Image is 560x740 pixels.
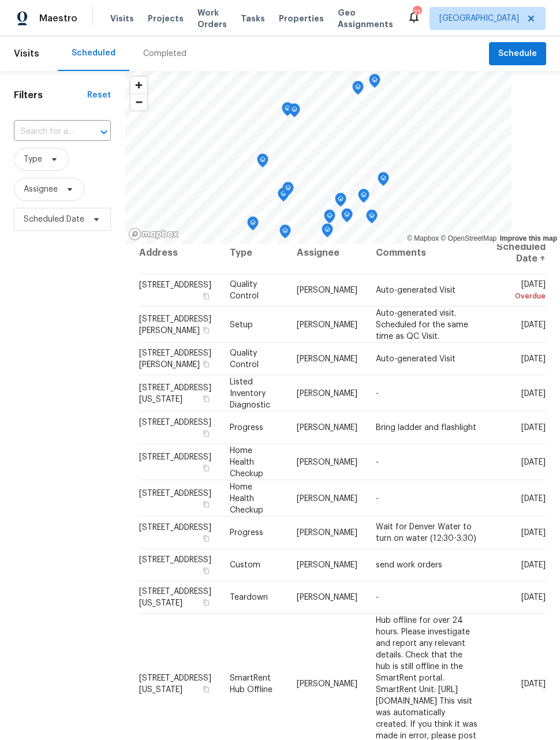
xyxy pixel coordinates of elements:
[139,232,221,274] th: Address
[139,674,211,693] span: [STREET_ADDRESS][US_STATE]
[289,103,300,121] div: Map marker
[201,499,211,509] button: Copy Address
[148,13,184,24] span: Projects
[24,154,42,165] span: Type
[14,89,87,101] h1: Filters
[367,232,487,274] th: Comments
[201,566,211,576] button: Copy Address
[201,683,211,694] button: Copy Address
[201,462,211,473] button: Copy Address
[24,214,84,225] span: Scheduled Date
[201,324,211,335] button: Copy Address
[521,424,546,432] span: [DATE]
[110,13,134,24] span: Visits
[72,47,115,59] div: Scheduled
[14,41,39,66] span: Visits
[230,320,253,328] span: Setup
[230,561,260,569] span: Custom
[139,383,211,403] span: [STREET_ADDRESS][US_STATE]
[297,320,357,328] span: [PERSON_NAME]
[376,286,456,294] span: Auto-generated Visit
[288,232,367,274] th: Assignee
[39,13,77,24] span: Maestro
[521,320,546,328] span: [DATE]
[521,389,546,397] span: [DATE]
[297,424,357,432] span: [PERSON_NAME]
[407,234,439,242] a: Mapbox
[376,561,442,569] span: send work orders
[139,588,211,607] span: [STREET_ADDRESS][US_STATE]
[439,13,519,24] span: [GEOGRAPHIC_DATA]
[139,281,211,289] span: [STREET_ADDRESS]
[496,290,546,302] div: Overdue
[297,679,357,687] span: [PERSON_NAME]
[376,355,456,363] span: Auto-generated Visit
[125,71,512,244] canvas: Map
[358,189,369,207] div: Map marker
[230,281,259,300] span: Quality Control
[521,561,546,569] span: [DATE]
[221,232,288,274] th: Type
[278,188,289,205] div: Map marker
[201,359,211,369] button: Copy Address
[297,286,357,294] span: [PERSON_NAME]
[500,234,557,242] a: Improve this map
[139,453,211,461] span: [STREET_ADDRESS]
[230,349,259,369] span: Quality Control
[14,123,79,141] input: Search for an address...
[521,529,546,537] span: [DATE]
[521,355,546,363] span: [DATE]
[376,389,379,397] span: -
[230,483,263,514] span: Home Health Checkup
[489,42,546,66] button: Schedule
[440,234,496,242] a: OpenStreetMap
[201,533,211,544] button: Copy Address
[378,172,389,190] div: Map marker
[297,458,357,466] span: [PERSON_NAME]
[230,424,263,432] span: Progress
[496,281,546,302] span: [DATE]
[338,7,393,30] span: Geo Assignments
[352,81,364,99] div: Map marker
[247,216,259,234] div: Map marker
[322,223,333,241] div: Map marker
[413,7,421,18] div: 21
[376,494,379,502] span: -
[130,77,147,94] span: Zoom in
[297,355,357,363] span: [PERSON_NAME]
[376,593,379,601] span: -
[324,210,335,227] div: Map marker
[521,458,546,466] span: [DATE]
[139,349,211,369] span: [STREET_ADDRESS][PERSON_NAME]
[297,561,357,569] span: [PERSON_NAME]
[230,378,270,409] span: Listed Inventory Diagnostic
[87,89,111,101] div: Reset
[230,593,268,601] span: Teardown
[521,593,546,601] span: [DATE]
[369,74,380,92] div: Map marker
[521,494,546,502] span: [DATE]
[96,124,112,140] button: Open
[230,529,263,537] span: Progress
[282,102,293,120] div: Map marker
[297,494,357,502] span: [PERSON_NAME]
[241,14,265,23] span: Tasks
[257,154,268,171] div: Map marker
[201,291,211,301] button: Copy Address
[201,428,211,439] button: Copy Address
[143,48,186,59] div: Completed
[130,94,147,110] button: Zoom out
[297,529,357,537] span: [PERSON_NAME]
[279,225,291,242] div: Map marker
[376,458,379,466] span: -
[139,524,211,532] span: [STREET_ADDRESS]
[139,418,211,427] span: [STREET_ADDRESS]
[197,7,227,30] span: Work Orders
[341,208,353,226] div: Map marker
[282,182,294,200] div: Map marker
[498,47,537,61] span: Schedule
[297,593,357,601] span: [PERSON_NAME]
[24,184,58,195] span: Assignee
[128,227,179,241] a: Mapbox homepage
[201,597,211,608] button: Copy Address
